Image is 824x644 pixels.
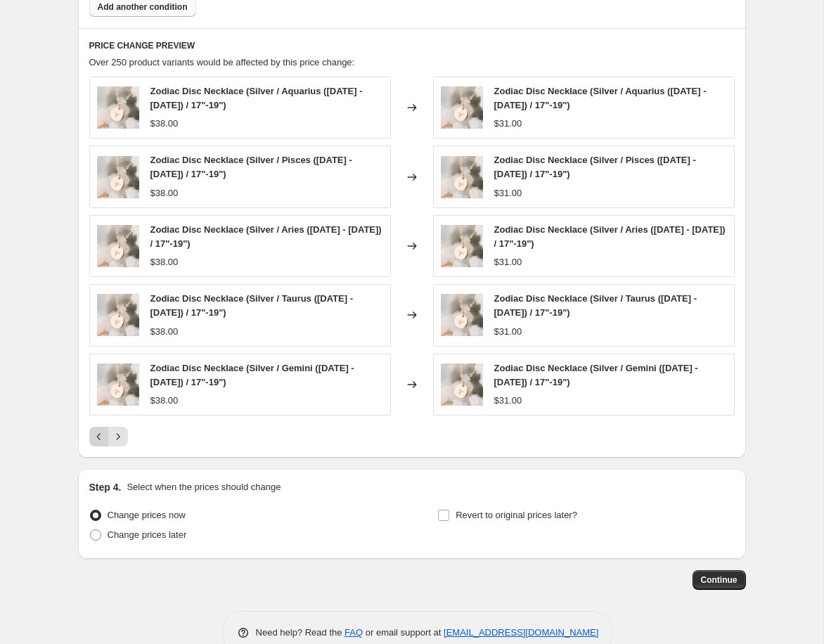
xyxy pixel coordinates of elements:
span: $38.00 [150,257,179,267]
span: Zodiac Disc Necklace (Silver / Taurus ([DATE] - [DATE]) / 17"-19") [494,293,697,318]
span: Add another condition [98,1,188,13]
span: Zodiac Disc Necklace (Silver / Taurus ([DATE] - [DATE]) / 17"-19") [150,293,354,318]
span: Change prices later [108,529,187,540]
p: Select when the prices should change [127,480,281,494]
img: bb_ljune2020-82_80x.jpg [441,225,483,267]
img: bb_ljune2020-82_80x.jpg [97,86,139,129]
img: bb_ljune2020-82_80x.jpg [441,156,483,198]
button: Continue [693,570,746,590]
span: or email support at [363,627,444,638]
span: Zodiac Disc Necklace (Silver / Gemini ([DATE] - [DATE]) / 17"-19") [150,363,354,387]
span: $38.00 [150,326,179,337]
h6: PRICE CHANGE PREVIEW [89,40,735,51]
img: bb_ljune2020-82_80x.jpg [441,294,483,336]
img: bb_ljune2020-82_80x.jpg [441,86,483,129]
span: Zodiac Disc Necklace (Silver / Pisces ([DATE] - [DATE]) / 17"-19") [494,155,696,179]
span: Zodiac Disc Necklace (Silver / Aquarius ([DATE] - [DATE]) / 17"-19") [494,86,707,110]
span: Need help? Read the [256,627,345,638]
span: Zodiac Disc Necklace (Silver / Aries ([DATE] - [DATE]) / 17"-19") [150,224,382,249]
span: $31.00 [494,118,522,129]
span: Change prices now [108,510,186,520]
img: bb_ljune2020-82_80x.jpg [97,156,139,198]
span: $38.00 [150,395,179,406]
span: Revert to original prices later? [456,510,577,520]
span: Continue [701,574,738,586]
a: [EMAIL_ADDRESS][DOMAIN_NAME] [444,627,598,638]
button: Next [108,427,128,446]
img: bb_ljune2020-82_80x.jpg [97,225,139,267]
h2: Step 4. [89,480,122,494]
span: $38.00 [150,118,179,129]
span: $31.00 [494,257,522,267]
span: Zodiac Disc Necklace (Silver / Pisces ([DATE] - [DATE]) / 17"-19") [150,155,352,179]
span: Zodiac Disc Necklace (Silver / Aries ([DATE] - [DATE]) / 17"-19") [494,224,726,249]
button: Previous [89,427,109,446]
span: Zodiac Disc Necklace (Silver / Gemini ([DATE] - [DATE]) / 17"-19") [494,363,698,387]
img: bb_ljune2020-82_80x.jpg [97,363,139,406]
span: Zodiac Disc Necklace (Silver / Aquarius ([DATE] - [DATE]) / 17"-19") [150,86,363,110]
a: FAQ [345,627,363,638]
span: $31.00 [494,188,522,198]
span: $38.00 [150,188,179,198]
span: Over 250 product variants would be affected by this price change: [89,57,355,67]
span: $31.00 [494,395,522,406]
span: $31.00 [494,326,522,337]
img: bb_ljune2020-82_80x.jpg [97,294,139,336]
nav: Pagination [89,427,128,446]
img: bb_ljune2020-82_80x.jpg [441,363,483,406]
